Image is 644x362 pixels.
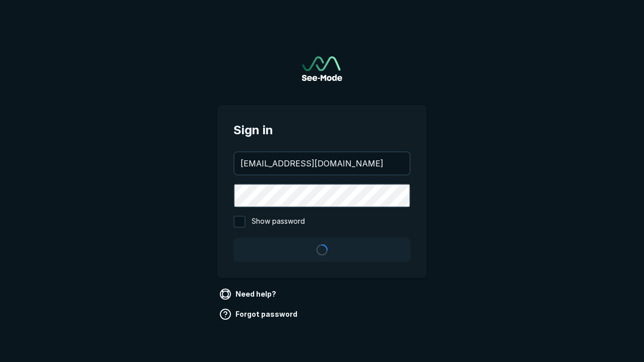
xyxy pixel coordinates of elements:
img: See-Mode Logo [302,56,342,81]
span: Sign in [233,121,411,139]
a: Need help? [217,286,280,302]
a: Go to sign in [302,56,342,81]
input: your@email.com [234,152,410,174]
span: Show password [252,216,305,228]
a: Forgot password [217,306,301,322]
